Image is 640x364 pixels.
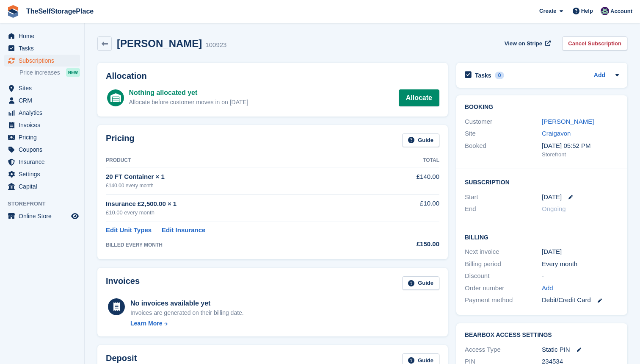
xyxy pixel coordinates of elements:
div: £10.00 every month [106,208,377,217]
a: menu [4,131,80,143]
div: Allocate before customer moves in on [DATE] [129,98,248,107]
a: Craigavon [542,130,571,137]
img: stora-icon-8386f47178a22dfd0bd8f6a31ec36ba5ce8667c1dd55bd0f319d3a0aa187defe.svg [7,5,19,18]
div: Booked [465,141,542,159]
div: [DATE] [542,247,619,257]
a: menu [4,144,80,156]
div: Insurance £2,500.00 × 1 [106,199,377,209]
span: Price increases [19,69,60,77]
span: Account [610,7,632,16]
span: Help [581,7,593,15]
div: Storefront [542,150,619,159]
div: Start [465,192,542,202]
span: Create [539,7,556,15]
h2: Booking [465,104,619,111]
div: Next invoice [465,247,542,257]
div: Order number [465,283,542,293]
td: £140.00 [377,167,439,194]
span: Coupons [19,144,69,156]
div: End [465,204,542,214]
div: NEW [66,68,80,77]
h2: Invoices [106,276,140,290]
div: Static PIN [542,345,619,355]
a: TheSelfStoragePlace [23,4,97,18]
div: No invoices available yet [130,298,244,308]
a: View on Stripe [501,36,552,50]
div: Nothing allocated yet [129,88,248,98]
div: £140.00 every month [106,182,377,189]
a: Learn More [130,319,244,328]
div: Billing period [465,259,542,269]
h2: Subscription [465,178,619,186]
span: Capital [19,181,69,192]
div: Debit/Credit Card [542,295,619,305]
h2: Billing [465,233,619,241]
div: 0 [495,72,505,79]
a: menu [4,210,80,222]
span: Sites [19,82,69,94]
a: Cancel Subscription [562,36,627,50]
div: Payment method [465,295,542,305]
span: CRM [19,94,69,106]
th: Product [106,154,377,167]
a: Edit Unit Types [106,225,152,235]
h2: Tasks [475,72,491,79]
td: £10.00 [377,194,439,222]
span: Home [19,30,69,42]
time: 2025-08-22 00:00:00 UTC [542,192,562,202]
a: Price increases NEW [19,68,80,77]
div: Every month [542,259,619,269]
a: [PERSON_NAME] [542,118,594,125]
img: Sam [601,7,609,15]
div: 20 FT Container × 1 [106,172,377,182]
h2: [PERSON_NAME] [117,38,202,49]
h2: BearBox Access Settings [465,332,619,339]
a: Add [594,71,605,81]
div: £150.00 [377,239,439,249]
h2: Allocation [106,71,439,81]
span: Online Store [19,210,69,222]
a: menu [4,168,80,180]
div: Access Type [465,345,542,355]
h2: Pricing [106,133,135,147]
a: menu [4,82,80,94]
a: Edit Insurance [162,225,205,235]
a: menu [4,181,80,192]
a: Add [542,283,553,293]
span: Subscriptions [19,55,69,67]
div: Invoices are generated on their billing date. [130,308,244,317]
div: BILLED EVERY MONTH [106,241,377,249]
a: menu [4,42,80,54]
a: menu [4,107,80,119]
a: menu [4,156,80,168]
th: Total [377,154,439,167]
div: Site [465,129,542,139]
span: Insurance [19,156,69,168]
a: Preview store [70,211,80,221]
a: menu [4,30,80,42]
a: menu [4,119,80,131]
a: Guide [402,276,439,290]
span: Storefront [8,200,84,208]
div: [DATE] 05:52 PM [542,141,619,151]
div: 100923 [205,40,226,50]
span: Tasks [19,42,69,54]
span: Pricing [19,131,69,143]
div: Customer [465,117,542,127]
span: View on Stripe [505,39,542,48]
a: Guide [402,133,439,147]
a: menu [4,55,80,67]
a: Allocate [399,89,439,106]
span: Analytics [19,107,69,119]
span: Ongoing [542,205,566,212]
span: Settings [19,168,69,180]
span: Invoices [19,119,69,131]
div: - [542,271,619,281]
div: Learn More [130,319,162,328]
a: menu [4,94,80,106]
div: Discount [465,271,542,281]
